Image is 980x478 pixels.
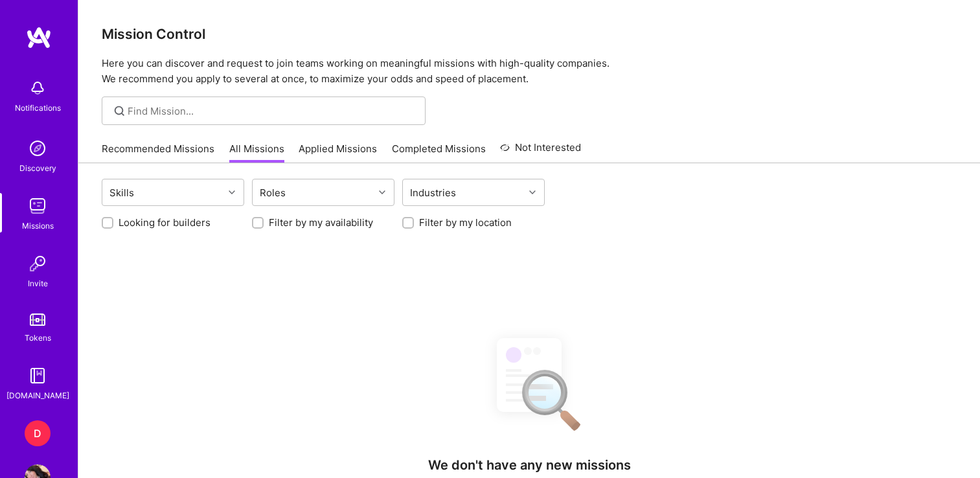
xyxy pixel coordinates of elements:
[26,26,52,49] img: logo
[102,56,957,87] p: Here you can discover and request to join teams working on meaningful missions with high-quality ...
[25,135,51,161] img: discovery
[229,189,235,196] i: icon Chevron
[269,216,373,229] label: Filter by my availability
[419,216,512,229] label: Filter by my location
[299,142,377,163] a: Applied Missions
[500,140,581,163] a: Not Interested
[102,142,214,163] a: Recommended Missions
[6,389,69,402] div: [DOMAIN_NAME]
[474,326,584,440] img: No Results
[407,183,459,202] div: Industries
[22,219,54,233] div: Missions
[256,183,289,202] div: Roles
[25,193,51,219] img: teamwork
[229,142,284,163] a: All Missions
[102,26,957,42] h3: Mission Control
[428,457,631,473] h4: We don't have any new missions
[28,277,48,290] div: Invite
[25,331,51,345] div: Tokens
[529,189,536,196] i: icon Chevron
[119,216,211,229] label: Looking for builders
[25,251,51,277] img: Invite
[15,101,61,115] div: Notifications
[112,104,127,119] i: icon SearchGrey
[30,313,45,326] img: tokens
[106,183,137,202] div: Skills
[25,420,51,446] div: D
[392,142,486,163] a: Completed Missions
[379,189,385,196] i: icon Chevron
[128,104,416,118] input: Find Mission...
[25,363,51,389] img: guide book
[19,161,56,175] div: Discovery
[25,75,51,101] img: bell
[21,420,54,446] a: D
